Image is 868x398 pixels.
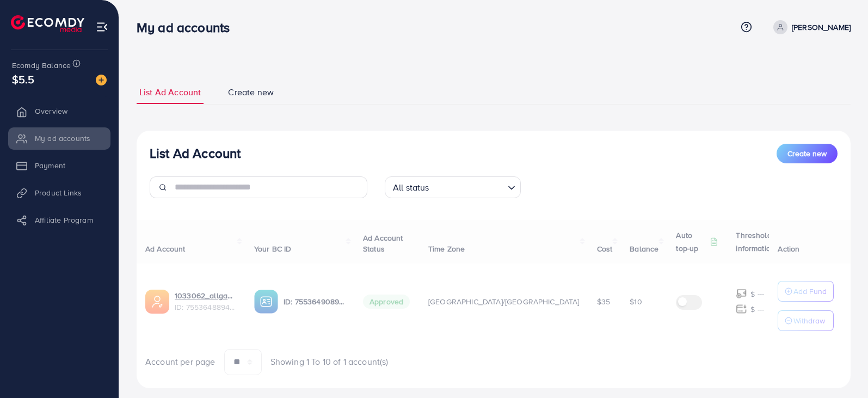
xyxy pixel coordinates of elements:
a: [PERSON_NAME] [769,20,851,34]
span: List Ad Account [139,86,201,99]
h3: List Ad Account [150,145,241,161]
span: Create new [228,86,274,99]
h3: My ad accounts [137,20,238,35]
img: logo [11,15,84,32]
span: $5.5 [12,71,35,87]
img: image [96,75,107,85]
span: Ecomdy Balance [12,60,71,71]
span: All status [391,180,432,195]
div: Search for option [385,176,521,198]
input: Search for option [433,177,503,195]
img: menu [96,21,108,33]
span: Create new [787,148,827,159]
button: Create new [777,144,838,163]
p: [PERSON_NAME] [792,21,851,34]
